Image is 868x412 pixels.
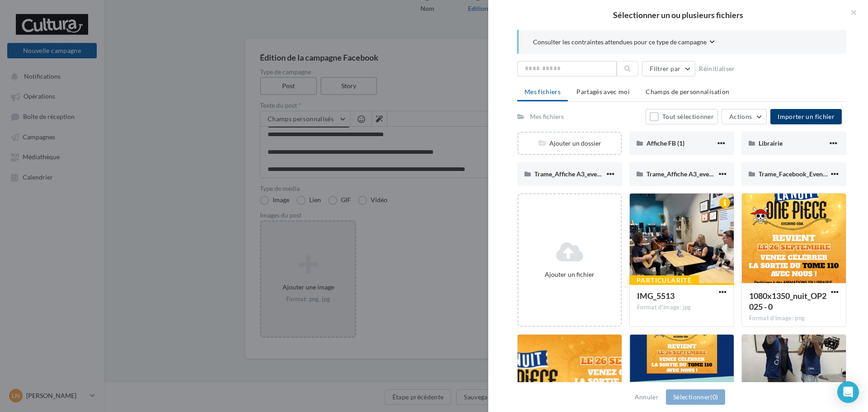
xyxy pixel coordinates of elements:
div: Mes fichiers [530,112,564,121]
button: Sélectionner(0) [666,389,725,405]
h2: Sélectionner un ou plusieurs fichiers [503,11,854,19]
span: Importer un fichier [778,113,835,120]
span: Actions [729,113,752,120]
span: Consulter les contraintes attendues pour ce type de campagne [533,38,707,47]
button: Annuler [631,392,662,403]
span: Partagés avec moi [576,88,630,95]
span: Trame_Facebook_Evenement_2024 [759,170,858,178]
div: Format d'image: jpg [637,303,726,312]
span: Affiche FB (1) [646,139,684,147]
button: Importer un fichier [770,109,842,124]
div: Format d'image: png [749,314,839,322]
div: Ajouter un dossier [519,139,621,148]
div: Ajouter un fichier [522,270,617,279]
button: Filtrer par [642,61,695,76]
span: IMG_5513 [637,291,675,301]
span: 1080x1350_nuit_OP2025 - 0 [749,291,826,312]
div: Open Intercom Messenger [837,381,859,403]
button: Consulter les contraintes attendues pour ce type de campagne [533,37,715,48]
span: Librairie [759,139,783,147]
span: Trame_Affiche A3_evenement_2024 (2) [646,170,756,178]
span: Trame_Affiche A3_evenement_2024 (1) [534,170,644,178]
span: Mes fichiers [524,88,561,95]
div: Particularité [629,275,699,285]
span: Champs de personnalisation [646,88,729,95]
button: Réinitialiser [695,63,739,74]
button: Actions [722,109,767,124]
button: Tout sélectionner [646,109,718,124]
span: (0) [710,393,718,401]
